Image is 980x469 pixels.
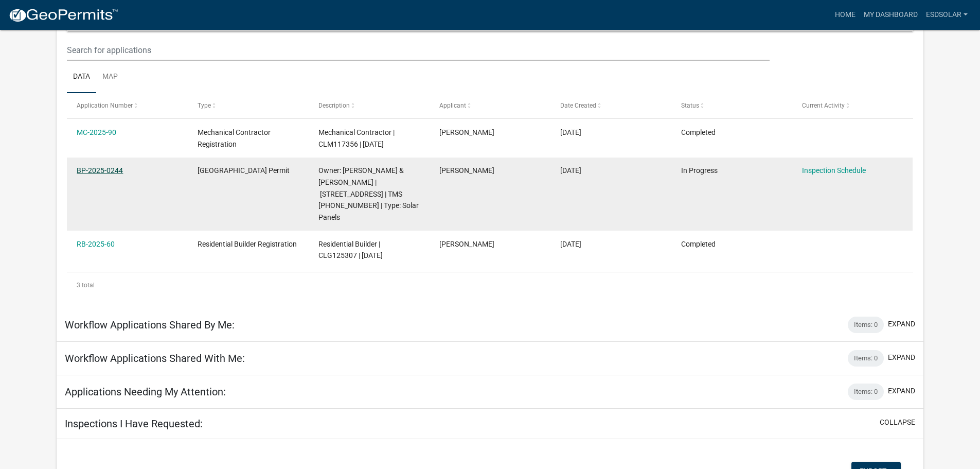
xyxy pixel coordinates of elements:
[922,5,972,25] a: ESDsolar
[888,319,915,329] button: expand
[198,240,297,248] span: Residential Builder Registration
[439,102,466,109] span: Applicant
[188,93,309,118] datatable-header-cell: Type
[681,128,716,136] span: Completed
[65,386,226,398] h5: Applications Needing My Attention:
[430,93,550,118] datatable-header-cell: Applicant
[560,102,596,109] span: Date Created
[318,240,383,260] span: Residential Builder | CLG125307 | 10/31/2026
[681,102,699,109] span: Status
[802,166,866,175] a: Inspection Schedule
[439,128,494,136] span: Bradford Martz
[888,386,915,396] button: expand
[198,102,211,109] span: Type
[550,93,671,118] datatable-header-cell: Date Created
[318,128,395,148] span: Mechanical Contractor | CLM117356 | 10/31/2025
[318,102,350,109] span: Description
[77,166,123,175] a: BP-2025-0244
[681,240,716,248] span: Completed
[671,93,792,118] datatable-header-cell: Status
[77,240,115,248] a: RB-2025-60
[67,40,769,61] input: Search for applications
[681,166,718,175] span: In Progress
[65,418,203,430] h5: Inspections I Have Requested:
[65,319,235,331] h5: Workflow Applications Shared By Me:
[198,166,290,175] span: Abbeville County Building Permit
[67,61,96,94] a: Data
[880,417,915,428] button: collapse
[792,93,913,118] datatable-header-cell: Current Activity
[848,350,884,367] div: Items: 0
[560,166,581,175] span: 07/17/2025
[439,166,494,175] span: Bradford Martz
[318,166,419,221] span: Owner: VIPPERMAN ROBERT JR & TERRY ANN MILLER | 4404 HWY 20 | TMS 043-00-00-118 | Type: Solar Panels
[96,61,124,94] a: Map
[67,272,913,298] div: 3 total
[198,128,271,148] span: Mechanical Contractor Registration
[77,102,133,109] span: Application Number
[560,128,581,136] span: 07/17/2025
[77,128,116,136] a: MC-2025-90
[860,5,922,25] a: My Dashboard
[831,5,860,25] a: Home
[888,352,915,363] button: expand
[65,352,245,364] h5: Workflow Applications Shared With Me:
[67,93,188,118] datatable-header-cell: Application Number
[802,102,845,109] span: Current Activity
[309,93,430,118] datatable-header-cell: Description
[439,240,494,248] span: Bradford Martz
[848,317,884,333] div: Items: 0
[848,384,884,400] div: Items: 0
[560,240,581,248] span: 07/17/2025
